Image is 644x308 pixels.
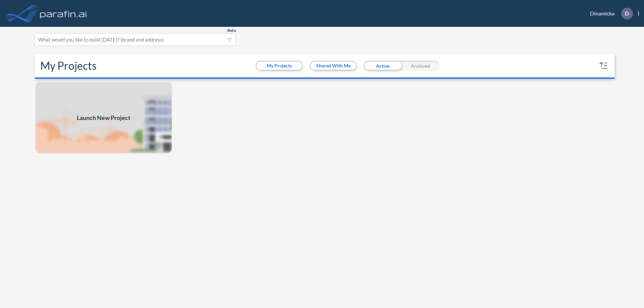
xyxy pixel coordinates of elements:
[35,81,172,154] a: Launch New Project
[625,10,629,16] p: D
[311,62,356,70] button: Shared With Me
[77,113,130,122] span: Launch New Project
[580,8,639,19] div: Dinamicka
[257,62,302,70] button: My Projects
[598,60,609,71] button: sort
[364,61,401,71] div: Active
[40,59,97,72] h2: My Projects
[35,81,172,154] img: add
[39,7,88,20] img: logo
[401,61,439,71] div: Archived
[227,28,236,33] span: Beta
